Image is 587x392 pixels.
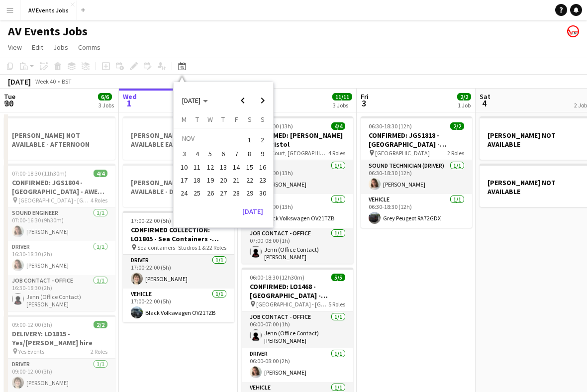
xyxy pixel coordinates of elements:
a: Jobs [49,41,72,54]
span: 15 [244,161,256,173]
span: Tue [4,92,15,101]
span: 06:30-18:30 (12h) [369,122,412,130]
span: Comms [78,43,100,52]
span: 2 Roles [91,348,107,355]
span: S [261,115,265,124]
span: 30 [2,98,15,109]
span: 21 [230,174,242,186]
app-card-role: Vehicle1/117:00-22:00 (5h)Black Volkswagen OV21TZB [123,289,234,322]
app-card-role: Driver1/116:30-18:30 (2h)[PERSON_NAME] [4,241,115,275]
h3: [PERSON_NAME] NOT AVAILABLE - AFTERNOON [4,131,115,149]
span: Week 40 [33,78,58,85]
app-card-role: Driver1/106:00-08:00 (2h)[PERSON_NAME] [242,348,353,382]
span: 10 [178,161,190,173]
div: 3 Jobs [98,101,114,109]
a: Edit [28,41,47,54]
div: [DATE] [8,77,31,87]
div: 3 Jobs [333,101,352,109]
div: 07:00-18:30 (11h30m)4/4CONFIRMED: JGS1804 - [GEOGRAPHIC_DATA] - AWE GradFest [GEOGRAPHIC_DATA] - ... [4,164,115,311]
a: Comms [74,41,104,54]
button: 17-11-2025 [178,174,191,187]
span: 2/2 [94,321,107,328]
span: 25 [192,187,203,199]
button: 28-11-2025 [230,187,243,199]
button: 09-11-2025 [256,147,269,160]
button: 05-11-2025 [204,147,217,160]
span: 2 Roles [209,244,226,251]
span: Jobs [53,43,68,52]
span: Sat [480,92,490,101]
app-job-card: 17:00-22:00 (5h)2/2CONFIRMED COLLECTION: LO1805 - Sea Containers - Transparity Customer Summit Se... [123,211,234,322]
button: 27-11-2025 [217,187,230,199]
span: 22 [244,174,256,186]
button: 22-11-2025 [243,174,256,187]
button: 10-11-2025 [178,161,191,174]
app-job-card: [PERSON_NAME] NOT AVAILABLE EARLY MORNING [123,116,234,160]
span: 6 [217,148,229,160]
h3: [PERSON_NAME] NOT AVAILABLE - DAYTIME [123,178,234,196]
span: 7 [230,148,242,160]
button: 06-11-2025 [217,147,230,160]
span: [GEOGRAPHIC_DATA] - [GEOGRAPHIC_DATA] [256,300,328,308]
span: 13 [217,161,229,173]
span: 18 [192,174,203,186]
span: 2/2 [450,122,464,130]
span: [GEOGRAPHIC_DATA] - [GEOGRAPHIC_DATA] [18,196,91,204]
div: BST [62,78,72,85]
div: 1 Job [458,101,471,109]
span: 11 [192,161,203,173]
button: 19-11-2025 [204,174,217,187]
button: 18-11-2025 [191,174,203,187]
span: 4 Roles [91,196,107,204]
button: 21-11-2025 [230,174,243,187]
app-job-card: 06:30-18:30 (12h)2/2CONFIRMED: JGS1818 - [GEOGRAPHIC_DATA] - [GEOGRAPHIC_DATA] VIP event [GEOGRAP... [361,116,472,228]
app-card-role: Sound Engineer1/107:00-16:30 (9h30m)[PERSON_NAME] [4,207,115,241]
h1: AV Events Jobs [8,24,88,39]
span: 2 Roles [447,149,464,157]
app-job-card: [PERSON_NAME] NOT AVAILABLE - AFTERNOON [4,116,115,160]
app-user-avatar: Liam O'Brien [567,25,579,37]
span: 5 Roles [328,300,345,308]
span: Edit [32,43,43,52]
h3: CONFIRMED: [PERSON_NAME] Expo Bristol [242,131,353,149]
span: 6/6 [98,93,112,100]
span: 8 [244,148,256,160]
span: 27 [217,187,229,199]
span: 4/4 [331,122,345,130]
span: 26 [204,187,216,199]
button: 11-11-2025 [191,161,203,174]
span: 5 [204,148,216,160]
span: 3 [178,148,190,160]
span: 09:00-12:00 (3h) [12,321,52,328]
app-card-role: Driver1/105:00-18:00 (13h)[PERSON_NAME] [242,160,353,194]
app-job-card: [PERSON_NAME] NOT AVAILABLE - DAYTIME [123,164,234,207]
span: 1 [244,133,256,147]
span: 17:00-22:00 (5h) [131,217,171,224]
span: 16 [257,161,269,173]
span: 1 [121,98,137,109]
button: Next month [253,91,273,110]
app-job-card: 05:00-18:00 (13h)4/4CONFIRMED: [PERSON_NAME] Expo Bristol Leigh Court, [GEOGRAPHIC_DATA]4 RolesDr... [242,116,353,264]
h3: DELIVERY: LO1815 - Yes/[PERSON_NAME] hire [4,329,115,347]
button: Choose month and year [178,92,212,109]
h3: CONFIRMED: LO1468 - [GEOGRAPHIC_DATA] - Anesco [242,282,353,300]
button: 23-11-2025 [256,174,269,187]
app-card-role: Vehicle1/106:30-18:30 (12h)Grey Peugeot RA72GDX [361,194,472,228]
span: 4 Roles [328,149,345,157]
span: 12 [204,161,216,173]
td: NOV [178,132,243,147]
span: Sea containers- Studios 1 & 2 [137,244,209,251]
span: 4 [478,98,490,109]
span: 23 [257,174,269,186]
span: Yes Events [18,348,44,355]
button: 14-11-2025 [230,161,243,174]
h3: CONFIRMED COLLECTION: LO1805 - Sea Containers - Transparity Customer Summit [123,225,234,243]
h3: CONFIRMED: JGS1804 - [GEOGRAPHIC_DATA] - AWE GradFest [4,178,115,196]
span: 29 [244,187,256,199]
a: View [4,41,26,54]
span: 07:00-18:30 (11h30m) [12,170,67,177]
